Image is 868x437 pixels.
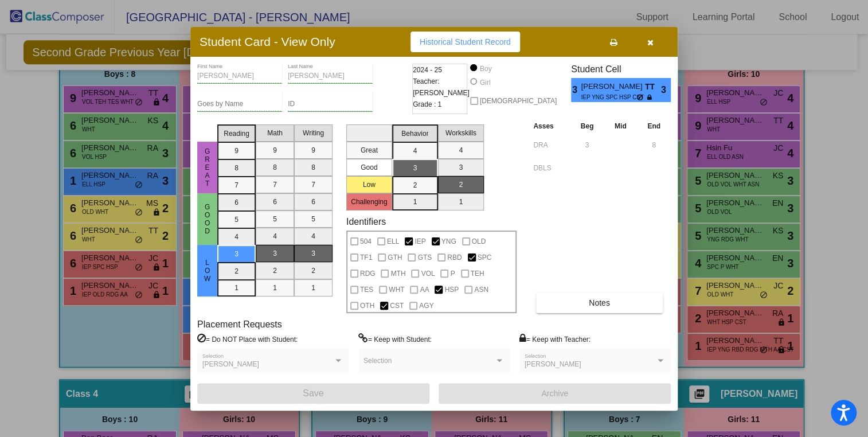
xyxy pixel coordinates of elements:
[197,319,282,330] label: Placement Requests
[387,235,399,248] span: ELL
[571,83,581,97] span: 3
[413,64,442,76] span: 2024 - 25
[645,81,661,93] span: TT
[360,251,372,264] span: TF1
[360,235,372,248] span: 504
[581,93,636,102] span: IEP YNG SPC HSP CST
[525,360,581,368] span: [PERSON_NAME]
[479,77,491,88] div: Girl
[202,259,213,283] span: Low
[388,251,402,264] span: GTH
[197,100,282,108] input: goes by name
[390,267,405,280] span: MTH
[360,299,374,313] span: OTH
[533,159,567,177] input: assessment
[637,120,671,132] th: End
[389,283,404,296] span: WHT
[604,120,637,132] th: Mid
[303,388,323,398] span: Save
[346,216,386,227] label: Identifiers
[439,383,671,404] button: Archive
[197,383,429,404] button: Save
[479,64,492,74] div: Boy
[478,251,492,264] span: SPC
[410,32,520,52] button: Historical Student Record
[358,333,432,345] label: = Keep with Student:
[533,136,567,154] input: assessment
[421,267,435,280] span: VOL
[530,120,570,132] th: Asses
[581,81,644,93] span: [PERSON_NAME]
[541,389,568,398] span: Archive
[360,267,376,280] span: RDG
[472,235,486,248] span: OLD
[415,235,425,248] span: IEP
[474,283,488,296] span: ASN
[197,333,298,345] label: = Do NOT Place with Student:
[413,76,470,99] span: Teacher: [PERSON_NAME]
[589,298,610,307] span: Notes
[480,94,557,108] span: [DEMOGRAPHIC_DATA]
[571,64,671,75] h3: Student Cell
[419,299,433,313] span: AGY
[447,251,462,264] span: RBD
[471,267,484,280] span: TEH
[417,251,432,264] span: GTS
[519,333,591,345] label: = Keep with Teacher:
[420,37,511,46] span: Historical Student Record
[441,235,456,248] span: YNG
[661,83,671,97] span: 3
[450,267,455,280] span: P
[202,360,259,368] span: [PERSON_NAME]
[413,99,441,110] span: Grade : 1
[420,283,429,296] span: AA
[202,203,213,235] span: Good
[444,283,459,296] span: HSP
[200,34,335,49] h3: Student Card - View Only
[390,299,404,313] span: CST
[202,147,213,188] span: Great
[360,283,373,296] span: TES
[536,292,662,313] button: Notes
[570,120,604,132] th: Beg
